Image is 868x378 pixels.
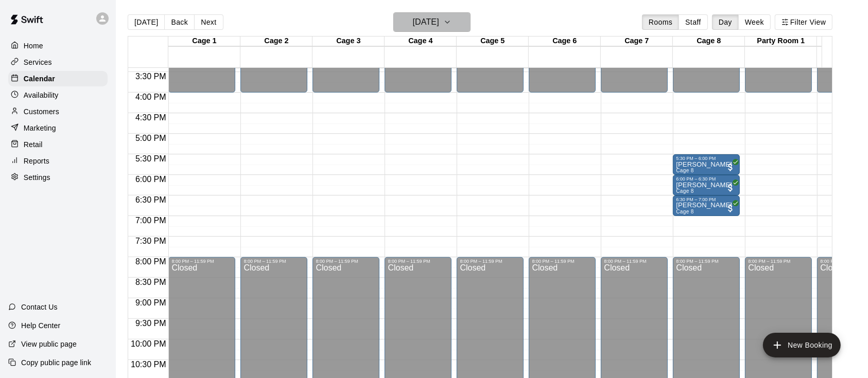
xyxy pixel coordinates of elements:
p: Services [24,57,52,67]
p: Home [24,41,43,51]
div: Cage 2 [240,37,313,46]
button: add [763,333,841,357]
span: 5:00 PM [133,134,169,142]
div: 8:00 PM – 11:59 PM [676,259,737,264]
span: 10:30 PM [128,360,168,369]
div: Cage 8 [673,37,745,46]
div: Cage 5 [457,37,529,46]
button: Day [712,14,739,30]
div: 8:00 PM – 11:59 PM [388,259,448,264]
span: 5:30 PM [133,154,169,163]
div: Party Room 1 [745,37,817,46]
a: Home [8,38,108,53]
span: 9:00 PM [133,298,169,307]
span: All customers have paid [725,203,736,213]
div: 8:00 PM – 11:59 PM [604,259,665,264]
div: Cage 7 [601,37,673,46]
h6: [DATE] [413,15,439,29]
span: 3:30 PM [133,72,169,81]
p: Reports [24,156,49,166]
span: 9:30 PM [133,319,169,328]
p: View public page [21,339,77,349]
span: Cage 8 [676,209,693,214]
p: Marketing [24,123,56,133]
div: 6:00 PM – 6:30 PM: Kyle Dreger [673,175,740,195]
button: Back [164,14,195,30]
a: Availability [8,87,108,103]
a: Settings [8,170,108,185]
a: Customers [8,104,108,119]
div: 5:30 PM – 6:00 PM [676,156,737,161]
button: Rooms [642,14,679,30]
button: Next [194,14,223,30]
span: 6:30 PM [133,195,169,204]
a: Calendar [8,71,108,86]
p: Contact Us [21,302,58,312]
button: Filter View [775,14,832,30]
button: [DATE] [393,12,471,32]
span: 8:00 PM [133,257,169,266]
div: 8:00 PM – 11:59 PM [748,259,809,264]
span: All customers have paid [725,183,736,193]
button: Week [738,14,771,30]
p: Retail [24,139,43,150]
span: 8:30 PM [133,278,169,286]
a: Retail [8,137,108,152]
div: 6:30 PM – 7:00 PM [676,197,737,202]
p: Availability [24,90,59,100]
div: Cage 1 [168,37,240,46]
div: Cage 3 [313,37,385,46]
div: 8:00 PM – 11:59 PM [244,259,304,264]
a: Reports [8,153,108,169]
div: Cage 6 [529,37,601,46]
span: 7:00 PM [133,216,169,225]
span: Cage 8 [676,188,693,194]
span: 4:30 PM [133,113,169,122]
button: Staff [679,14,708,30]
p: Customers [24,106,59,117]
div: 6:30 PM – 7:00 PM: Kyle Dreger [673,195,740,216]
span: Cage 8 [676,168,693,173]
div: 6:00 PM – 6:30 PM [676,176,737,182]
button: [DATE] [128,14,165,30]
p: Settings [24,172,50,183]
span: 10:00 PM [128,339,168,348]
p: Help Center [21,320,60,331]
div: Cage 4 [385,37,457,46]
div: 8:00 PM – 11:59 PM [460,259,520,264]
span: 6:00 PM [133,175,169,184]
div: 8:00 PM – 11:59 PM [171,259,232,264]
div: 5:30 PM – 6:00 PM: Kyle Dreger [673,154,740,175]
span: All customers have paid [725,162,736,172]
a: Services [8,55,108,70]
span: 7:30 PM [133,237,169,245]
p: Calendar [24,74,55,84]
div: 8:00 PM – 11:59 PM [532,259,593,264]
p: Copy public page link [21,357,91,368]
div: 8:00 PM – 11:59 PM [316,259,376,264]
span: 4:00 PM [133,93,169,101]
a: Marketing [8,120,108,136]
